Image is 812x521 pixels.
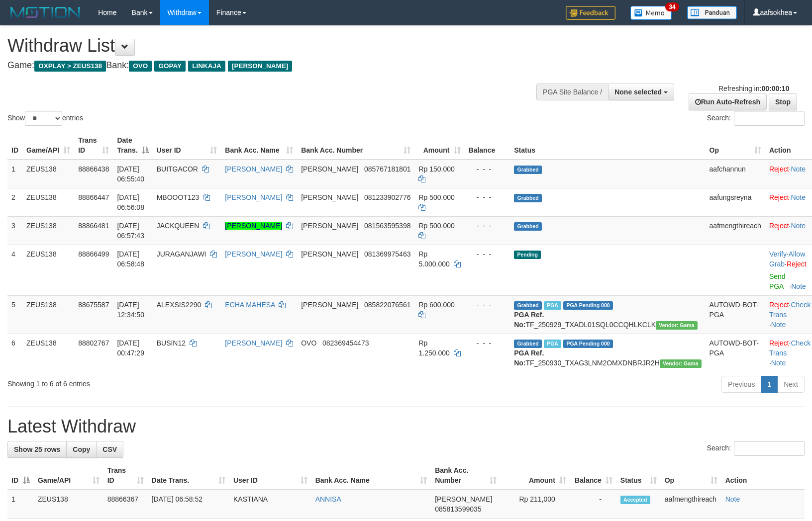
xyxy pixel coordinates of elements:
[725,495,740,503] a: Note
[34,461,103,490] th: Game/API: activate to sort column ascending
[188,61,225,72] span: LINKAJA
[225,193,282,201] a: [PERSON_NAME]
[769,339,789,347] a: Reject
[66,441,97,458] a: Copy
[117,165,144,183] span: [DATE] 06:55:40
[563,301,613,310] span: PGA Pending
[364,193,410,201] span: Copy 081233902776 to clipboard
[707,111,805,126] label: Search:
[364,250,410,258] span: Copy 081369975463 to clipboard
[510,295,705,334] td: TF_250929_TXADL01SQL0CCQHLKCLK
[771,321,786,329] a: Note
[771,359,786,367] a: Note
[78,165,109,173] span: 88866438
[418,222,454,230] span: Rp 500.000
[514,222,542,231] span: Grabbed
[157,165,198,173] span: BUITGACOR
[117,222,144,240] span: [DATE] 06:57:43
[514,340,542,348] span: Grabbed
[229,461,311,490] th: User ID: activate to sort column ascending
[7,160,22,188] td: 1
[661,490,721,519] td: aafmengthireach
[157,250,206,258] span: JURAGANJAWI
[148,490,229,519] td: [DATE] 06:58:52
[157,301,202,309] span: ALEXSIS2290
[620,496,650,504] span: Accepted
[228,61,292,72] span: [PERSON_NAME]
[721,461,805,490] th: Action
[113,131,152,160] th: Date Trans.: activate to sort column descending
[157,193,200,201] span: MBOOOT123
[769,250,805,268] span: ·
[510,131,705,160] th: Status
[514,194,542,202] span: Grabbed
[501,490,570,519] td: Rp 211,000
[22,131,74,160] th: Game/API: activate to sort column ascending
[469,164,507,174] div: - - -
[469,249,507,259] div: - - -
[73,445,90,453] span: Copy
[221,131,297,160] th: Bank Acc. Name: activate to sort column ascending
[117,250,144,268] span: [DATE] 06:58:48
[225,301,275,309] a: ECHA MAHESA
[22,188,74,216] td: ZEUS138
[660,359,702,368] span: Vendor URL: https://trx31.1velocity.biz
[22,295,74,334] td: ZEUS138
[687,6,737,19] img: panduan.png
[734,441,805,456] input: Search:
[78,222,109,230] span: 88866481
[431,461,501,490] th: Bank Acc. Number: activate to sort column ascending
[614,88,662,96] span: None selected
[706,295,765,334] td: AUTOWD-BOT-PGA
[157,339,186,347] span: BUSIN12
[7,216,22,245] td: 3
[706,188,765,216] td: aafungsreyna
[7,245,22,295] td: 4
[665,2,679,11] span: 34
[117,301,144,319] span: [DATE] 12:34:50
[734,111,805,126] input: Search:
[510,334,705,372] td: TF_250930_TXAG3LNM2OMXDNBRJR2H
[78,250,109,258] span: 88866499
[22,334,74,372] td: ZEUS138
[364,165,410,173] span: Copy 085767181801 to clipboard
[514,301,542,310] span: Grabbed
[34,61,106,72] span: OXPLAY > ZEUS138
[22,245,74,295] td: ZEUS138
[148,461,229,490] th: Date Trans.: activate to sort column ascending
[469,221,507,231] div: - - -
[469,192,507,202] div: - - -
[501,461,570,490] th: Amount: activate to sort column ascending
[706,160,765,188] td: aafchannun
[418,193,454,201] span: Rp 500.000
[7,131,22,160] th: ID
[514,251,541,259] span: Pending
[791,222,806,230] a: Note
[225,250,282,258] a: [PERSON_NAME]
[570,490,616,519] td: -
[469,338,507,348] div: - - -
[301,222,358,230] span: [PERSON_NAME]
[769,222,789,230] a: Reject
[761,376,778,393] a: 1
[706,334,765,372] td: AUTOWD-BOT-PGA
[117,193,144,211] span: [DATE] 06:56:08
[7,441,67,458] a: Show 25 rows
[78,301,109,309] span: 88675587
[7,295,22,334] td: 5
[301,165,358,173] span: [PERSON_NAME]
[656,321,698,330] span: Vendor URL: https://trx31.1velocity.biz
[608,84,674,100] button: None selected
[322,339,369,347] span: Copy 082369454473 to clipboard
[706,131,765,160] th: Op: activate to sort column ascending
[157,222,200,230] span: JACKQUEEN
[630,6,672,20] img: Button%20Memo.svg
[414,131,464,160] th: Amount: activate to sort column ascending
[7,36,531,56] h1: Withdraw List
[544,340,561,348] span: Marked by aafsreyleap
[225,339,282,347] a: [PERSON_NAME]
[34,490,103,519] td: ZEUS138
[769,165,789,173] a: Reject
[721,376,761,393] a: Previous
[78,339,109,347] span: 88802767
